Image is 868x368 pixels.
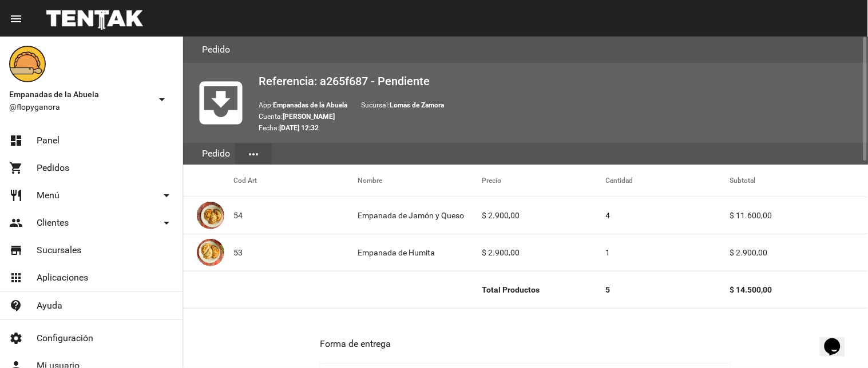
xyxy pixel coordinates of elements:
[820,322,857,357] iframe: chat widget
[9,87,150,101] span: Empanadas de la Abuela
[235,143,272,164] button: Elegir sección
[233,165,358,197] mat-header-cell: Cod Art
[390,101,444,109] b: Lomas de Zamora
[358,210,464,221] div: Empanada de Jamón y Queso
[482,271,606,308] mat-cell: Total Productos
[197,239,224,266] img: 75ad1656-f1a0-4b68-b603-a72d084c9c4d.jpg
[730,271,868,308] mat-cell: $ 14.500,00
[259,72,859,90] h2: Referencia: a265f687 - Pendiente
[606,271,730,308] mat-cell: 5
[9,216,23,230] mat-icon: people
[273,101,347,109] b: Empanadas de la Abuela
[37,300,62,311] span: Ayuda
[247,147,260,161] mat-icon: more_horiz
[259,99,859,111] p: App: Sucursal:
[730,234,868,271] mat-cell: $ 2.900,00
[9,243,23,257] mat-icon: store
[192,74,249,131] mat-icon: move_to_inbox
[9,46,46,82] img: f0136945-ed32-4f7c-91e3-a375bc4bb2c5.png
[9,299,23,313] mat-icon: contact_support
[37,162,69,174] span: Pedidos
[283,113,335,121] b: [PERSON_NAME]
[197,143,235,165] div: Pedido
[606,234,730,271] mat-cell: 1
[155,93,169,106] mat-icon: arrow_drop_down
[482,234,606,271] mat-cell: $ 2.900,00
[9,161,23,175] mat-icon: shopping_cart
[197,202,224,229] img: 72c15bfb-ac41-4ae4-a4f2-82349035ab42.jpg
[160,216,173,230] mat-icon: arrow_drop_down
[37,190,60,201] span: Menú
[9,12,23,26] mat-icon: menu
[9,331,23,345] mat-icon: settings
[37,135,60,146] span: Panel
[730,165,868,197] mat-header-cell: Subtotal
[37,217,69,229] span: Clientes
[160,189,173,202] mat-icon: arrow_drop_down
[482,197,606,234] mat-cell: $ 2.900,00
[358,165,482,197] mat-header-cell: Nombre
[606,165,730,197] mat-header-cell: Cantidad
[279,124,319,132] b: [DATE] 12:32
[37,333,93,344] span: Configuración
[233,197,358,234] mat-cell: 54
[233,234,358,271] mat-cell: 53
[320,336,731,352] h3: Forma de entrega
[37,245,81,256] span: Sucursales
[9,101,150,113] span: @flopyganora
[259,122,859,134] p: Fecha:
[9,271,23,285] mat-icon: apps
[202,42,230,58] h3: Pedido
[9,189,23,202] mat-icon: restaurant
[9,134,23,147] mat-icon: dashboard
[37,272,88,283] span: Aplicaciones
[259,111,859,122] p: Cuenta:
[358,247,435,258] div: Empanada de Humita
[730,197,868,234] mat-cell: $ 11.600,00
[606,197,730,234] mat-cell: 4
[482,165,606,197] mat-header-cell: Precio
